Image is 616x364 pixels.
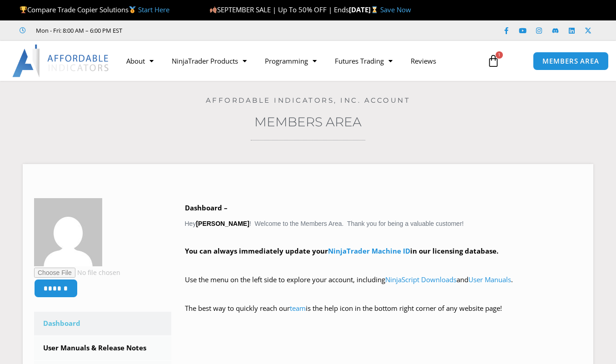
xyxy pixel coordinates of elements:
span: 1 [496,51,503,59]
a: User Manuals [468,275,511,284]
a: Save Now [380,5,411,14]
span: Mon - Fri: 8:00 AM – 6:00 PM EST [34,25,122,36]
a: 1 [473,48,513,74]
strong: [PERSON_NAME] [196,220,249,227]
a: Affordable Indicators, Inc. Account [206,96,411,105]
b: Dashboard – [185,203,228,212]
img: 🏆 [20,6,27,13]
a: Members Area [254,114,362,130]
a: NinjaTrader Machine ID [328,246,410,255]
a: NinjaScript Downloads [385,275,457,284]
a: Reviews [402,50,445,71]
span: Compare Trade Copier Solutions [20,5,169,14]
nav: Menu [117,50,481,71]
img: LogoAI | Affordable Indicators – NinjaTrader [12,45,110,77]
span: SEPTEMBER SALE | Up To 50% OFF | Ends [209,5,349,14]
img: f517f64faa384bb97128e8486a0348769ddfe7acc9480b05bee4c17e369620e3 [34,198,102,266]
a: NinjaTrader Products [163,50,256,71]
a: Futures Trading [326,50,402,71]
a: Dashboard [34,312,171,335]
p: The best way to quickly reach our is the help icon in the bottom right corner of any website page! [185,302,582,328]
a: Start Here [138,5,169,14]
a: User Manuals & Release Notes [34,336,171,360]
a: Programming [256,50,326,71]
img: ⌛ [371,6,378,13]
span: MEMBERS AREA [542,58,599,65]
img: 🍂 [210,6,217,13]
strong: You can always immediately update your in our licensing database. [185,246,498,255]
strong: [DATE] [349,5,380,14]
iframe: Customer reviews powered by Trustpilot [135,26,271,35]
a: team [290,304,306,313]
a: About [117,50,163,71]
p: Use the menu on the left side to explore your account, including and . [185,274,582,299]
img: 🥇 [129,6,136,13]
div: Hey ! Welcome to the Members Area. Thank you for being a valuable customer! [185,202,582,328]
a: MEMBERS AREA [533,52,609,70]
